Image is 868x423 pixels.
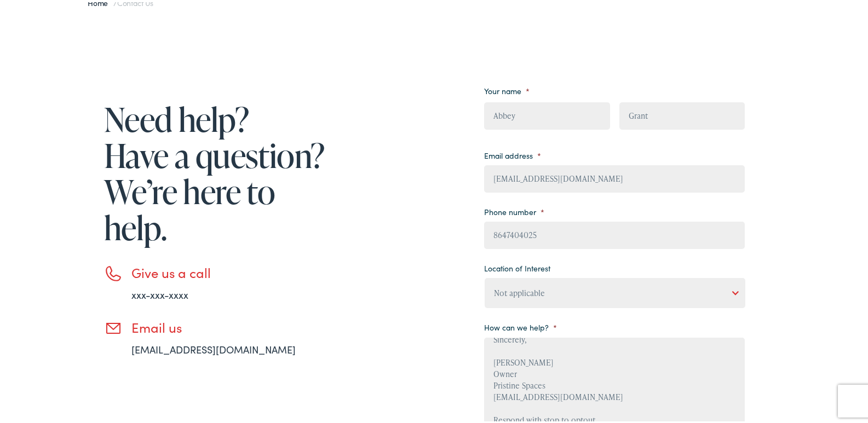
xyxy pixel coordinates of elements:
a: [EMAIL_ADDRESS][DOMAIN_NAME] [131,340,296,354]
h3: Give us a call [131,263,329,279]
label: Email address [484,148,541,158]
input: (XXX) XXX - XXXX [484,219,745,247]
h3: Email us [131,317,329,333]
input: First name [484,100,610,128]
input: Last name [619,100,745,128]
label: Phone number [484,205,544,215]
a: xxx-xxx-xxxx [131,286,188,299]
h1: Need help? Have a question? We’re here to help. [104,99,329,244]
label: Location of Interest [484,261,550,271]
input: example@email.com [484,163,745,190]
label: Your name [484,84,530,94]
label: How can we help? [484,320,557,330]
